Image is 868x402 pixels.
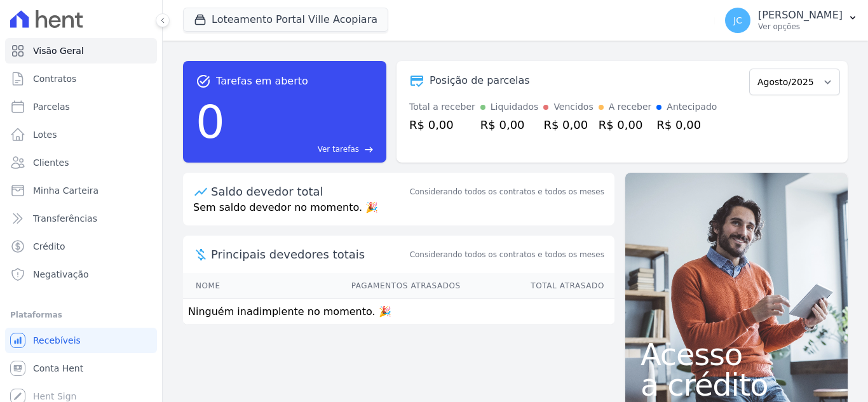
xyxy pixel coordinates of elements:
[33,212,97,225] span: Transferências
[758,22,843,32] p: Ver opções
[5,66,157,91] a: Contratos
[733,16,742,25] span: JC
[5,178,157,203] a: Minha Carteira
[318,144,359,155] span: Ver tarefas
[10,307,152,323] div: Plataformas
[183,8,388,32] button: Loteamento Portal Ville Acopiara
[641,370,832,400] span: a crédito
[211,183,407,200] div: Saldo devedor total
[5,262,157,287] a: Negativação
[410,249,604,260] span: Considerando todos os contratos e todos os meses
[230,144,374,155] a: Ver tarefas east
[33,128,57,141] span: Lotes
[715,3,868,38] button: JC [PERSON_NAME] Ver opções
[641,339,832,370] span: Acesso
[211,246,407,263] span: Principais devedores totais
[5,206,157,231] a: Transferências
[183,200,614,225] p: Sem saldo devedor no momento. 🎉
[656,116,717,133] div: R$ 0,00
[5,122,157,147] a: Lotes
[553,100,593,114] div: Vencidos
[33,268,89,281] span: Negativação
[491,100,539,114] div: Liquidados
[5,356,157,381] a: Conta Hent
[5,38,157,64] a: Visão Geral
[5,150,157,175] a: Clientes
[5,328,157,353] a: Recebíveis
[543,116,593,133] div: R$ 0,00
[410,186,604,198] div: Considerando todos os contratos e todos os meses
[599,116,652,133] div: R$ 0,00
[461,273,614,299] th: Total Atrasado
[33,72,76,85] span: Contratos
[260,273,461,299] th: Pagamentos Atrasados
[758,9,843,22] p: [PERSON_NAME]
[196,89,225,155] div: 0
[216,74,308,89] span: Tarefas em aberto
[183,299,614,325] td: Ninguém inadimplente no momento. 🎉
[33,240,65,253] span: Crédito
[33,100,70,113] span: Parcelas
[609,100,652,114] div: A receber
[196,74,211,89] span: task_alt
[5,234,157,259] a: Crédito
[409,100,475,114] div: Total a receber
[5,94,157,119] a: Parcelas
[430,73,530,88] div: Posição de parcelas
[33,334,81,347] span: Recebíveis
[480,116,539,133] div: R$ 0,00
[33,156,69,169] span: Clientes
[183,273,260,299] th: Nome
[364,145,374,154] span: east
[667,100,717,114] div: Antecipado
[33,184,98,197] span: Minha Carteira
[33,44,84,57] span: Visão Geral
[409,116,475,133] div: R$ 0,00
[33,362,83,375] span: Conta Hent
